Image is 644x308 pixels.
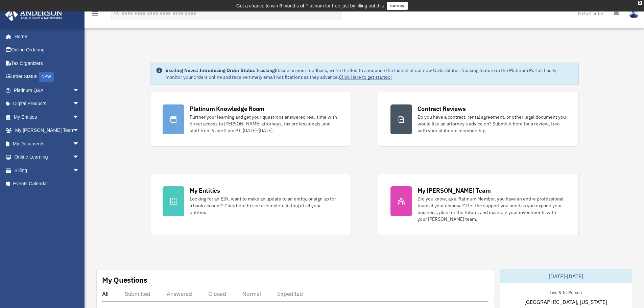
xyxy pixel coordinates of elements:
[102,275,147,285] div: My Questions
[190,195,338,216] div: Looking for an EIN, want to make an update to an entity, or sign up for a bank account? Click her...
[102,290,109,297] div: All
[5,164,90,177] a: Billingarrow_drop_down
[339,74,392,80] a: Click Here to get started!
[638,1,642,5] div: close
[73,84,86,97] span: arrow_drop_down
[5,150,90,164] a: Online Learningarrow_drop_down
[5,56,90,70] a: Tax Organizers
[165,67,573,80] div: Based on your feedback, we're thrilled to announce the launch of our new Order Status Tracking fe...
[418,186,491,195] div: My [PERSON_NAME] Team
[125,290,150,297] div: Submitted
[73,110,86,124] span: arrow_drop_down
[5,110,90,124] a: My Entitiesarrow_drop_down
[208,290,226,297] div: Closed
[242,290,261,297] div: Normal
[236,2,384,10] div: Get a chance to win 6 months of Platinum for free just by filling out this
[418,114,566,134] div: Do you have a contract, rental agreement, or other legal document you would like an attorney's ad...
[167,290,192,297] div: Answered
[91,12,99,18] a: menu
[5,97,90,111] a: Digital Productsarrow_drop_down
[73,97,86,111] span: arrow_drop_down
[73,150,86,164] span: arrow_drop_down
[165,67,276,73] strong: Exciting News: Introducing Order Status Tracking!
[5,70,90,84] a: Order StatusNEW
[418,195,566,222] div: Did you know, as a Platinum Member, you have an entire professional team at your disposal? Get th...
[73,124,86,138] span: arrow_drop_down
[544,288,587,295] div: Live & In-Person
[277,290,303,297] div: Expedited
[3,8,64,21] img: Anderson Advisors Platinum Portal
[378,174,579,235] a: My [PERSON_NAME] Team Did you know, as a Platinum Member, you have an entire professional team at...
[629,8,639,18] img: User Pic
[73,137,86,151] span: arrow_drop_down
[5,124,90,137] a: My [PERSON_NAME] Teamarrow_drop_down
[378,92,579,147] a: Contract Reviews Do you have a contract, rental agreement, or other legal document you would like...
[190,186,220,195] div: My Entities
[418,104,466,113] div: Contract Reviews
[524,298,607,306] span: [GEOGRAPHIC_DATA], [US_STATE]
[150,174,351,235] a: My Entities Looking for an EIN, want to make an update to an entity, or sign up for a bank accoun...
[5,30,86,43] a: Home
[5,84,90,97] a: Platinum Q&Aarrow_drop_down
[387,2,408,10] a: survey
[150,92,351,147] a: Platinum Knowledge Room Further your learning and get your questions answered real-time with dire...
[5,177,90,191] a: Events Calendar
[5,43,90,57] a: Online Ordering
[73,164,86,177] span: arrow_drop_down
[39,72,54,82] div: NEW
[500,269,632,283] div: [DATE]-[DATE]
[190,114,338,134] div: Further your learning and get your questions answered real-time with direct access to [PERSON_NAM...
[91,9,99,18] i: menu
[113,9,120,17] i: search
[5,137,90,150] a: My Documentsarrow_drop_down
[190,104,265,113] div: Platinum Knowledge Room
